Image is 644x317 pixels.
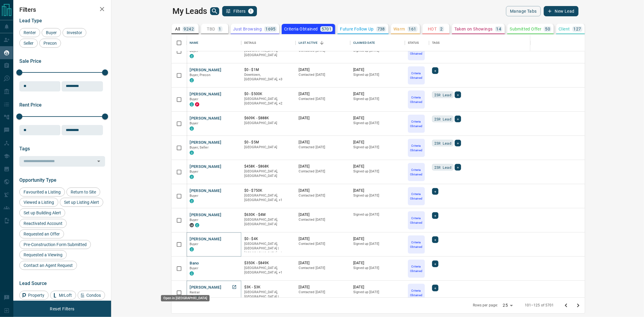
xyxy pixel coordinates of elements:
[190,140,221,146] button: [PERSON_NAME]
[353,97,402,101] p: Signed up [DATE]
[244,212,293,217] p: $630K - $4M
[21,41,36,46] span: Seller
[95,157,103,165] button: Open
[455,116,461,122] div: +
[190,146,209,149] span: Buyer, Seller
[244,67,293,72] p: $0 - $1M
[299,290,347,295] p: Contacted [DATE]
[353,290,402,295] p: Signed up [DATE]
[284,27,318,31] p: Criteria Obtained
[19,291,49,300] div: Property
[244,290,293,304] p: Toronto
[190,78,194,82] div: condos.ca
[41,41,59,46] span: Precon
[299,145,347,150] p: Contacted [DATE]
[510,27,541,31] p: Submitted Offer
[409,27,416,31] p: 161
[21,252,65,257] span: Requested a Viewing
[62,28,86,37] div: Investor
[244,242,293,256] p: Toronto
[19,177,56,183] span: Opportunity Type
[299,164,347,169] p: [DATE]
[190,261,199,266] button: Bano
[244,169,293,178] p: [GEOGRAPHIC_DATA], [GEOGRAPHIC_DATA]
[434,116,451,122] span: ISR Lead
[19,39,38,48] div: Seller
[393,27,405,31] p: Warm
[190,223,194,227] div: mrloft.ca
[409,119,424,128] p: Criteria Obtained
[21,200,56,205] span: Viewed a Listing
[428,27,437,31] p: HOT
[19,240,91,249] div: Pre-Construction Form Submitted
[244,236,293,242] p: $0 - $4K
[62,200,101,205] span: Set up Listing Alert
[190,247,194,251] div: condos.ca
[340,27,373,31] p: Future Follow Up
[432,236,438,243] div: +
[353,116,402,121] p: [DATE]
[21,190,63,194] span: Favourited a Listing
[222,6,257,16] button: Filters1
[78,291,105,300] div: Condos
[42,28,61,37] div: Buyer
[405,34,429,51] div: Status
[66,187,100,197] div: Return to Site
[299,212,347,217] p: [DATE]
[455,164,461,171] div: +
[434,285,436,291] span: +
[190,67,221,73] button: [PERSON_NAME]
[190,164,221,170] button: [PERSON_NAME]
[19,146,30,152] span: Tags
[244,217,293,227] p: [GEOGRAPHIC_DATA], [GEOGRAPHIC_DATA]
[455,140,461,146] div: +
[244,72,293,82] p: North York, East York, Toronto
[244,116,293,121] p: $609K - $888K
[190,175,194,179] div: condos.ca
[244,145,293,150] p: [GEOGRAPHIC_DATA]
[434,164,451,170] span: ISR Lead
[195,102,199,107] div: property.ca
[299,67,347,72] p: [DATE]
[190,170,198,174] span: Buyer
[57,293,74,298] span: MrLoft
[244,188,293,193] p: $0 - $750K
[19,280,47,286] span: Lead Source
[409,216,424,225] p: Criteria Obtained
[19,208,65,217] div: Set up Building Alert
[299,34,317,51] div: Last Active
[434,92,451,98] span: ISR Lead
[190,97,198,101] span: Buyer
[190,271,194,276] div: condos.ca
[19,261,77,270] div: Contact an Agent Request
[84,293,103,298] span: Condos
[440,27,443,31] p: 2
[46,304,78,314] button: Reset Filters
[353,67,402,72] p: [DATE]
[299,72,347,77] p: Contacted [DATE]
[434,188,436,194] span: +
[353,236,402,242] p: [DATE]
[299,97,347,101] p: Contacted [DATE]
[353,261,402,266] p: [DATE]
[175,27,180,31] p: All
[409,47,424,56] p: Criteria Obtained
[19,250,67,259] div: Requested a Viewing
[21,221,65,226] span: Reactivated Account
[19,28,40,37] div: Renter
[432,188,438,195] div: +
[525,303,554,308] p: 101–125 of 5701
[190,116,221,121] button: [PERSON_NAME]
[244,140,293,145] p: $0 - $5M
[350,34,405,51] div: Claimed Date
[190,212,221,218] button: [PERSON_NAME]
[299,285,347,290] p: [DATE]
[353,285,402,290] p: [DATE]
[473,303,498,308] p: Rows per page:
[190,102,194,107] div: condos.ca
[190,91,221,97] button: [PERSON_NAME]
[190,242,198,246] span: Buyer
[353,121,402,126] p: Signed up [DATE]
[65,30,84,35] span: Investor
[560,299,572,312] button: Go to previous page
